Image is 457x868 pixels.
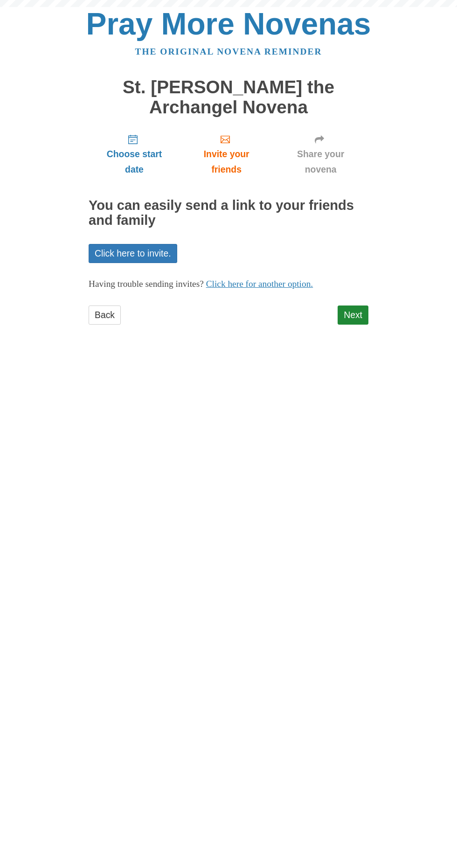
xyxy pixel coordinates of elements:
h1: St. [PERSON_NAME] the Archangel Novena [89,77,368,117]
h2: You can easily send a link to your friends and family [89,198,368,228]
span: Invite your friends [189,146,263,177]
span: Share your novena [282,146,359,177]
a: Next [338,306,368,325]
a: Click here for another option. [206,279,313,289]
a: Choose start date [89,126,180,182]
span: Choose start date [98,146,171,177]
a: The original novena reminder [135,47,322,56]
a: Pray More Novenas [86,7,371,41]
span: Having trouble sending invites? [89,279,204,289]
a: Back [89,306,121,325]
a: Click here to invite. [89,244,177,263]
a: Invite your friends [180,126,273,182]
a: Share your novena [273,126,368,182]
